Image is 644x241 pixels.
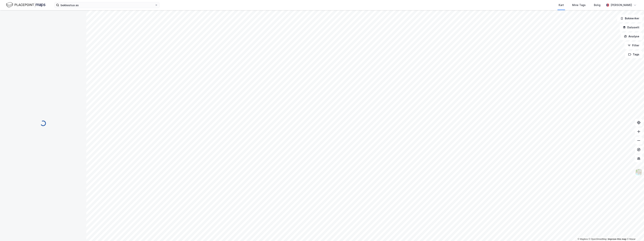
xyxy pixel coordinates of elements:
img: spinner.a6d8c91a73a9ac5275cf975e30b51cfb.svg [40,120,46,126]
button: Datasett [620,24,642,31]
div: Bolig [594,3,600,7]
button: Filter [624,42,642,49]
button: Tags [625,51,642,58]
img: Z [635,169,642,176]
input: Søk på adresse, matrikkel, gårdeiere, leietakere eller personer [59,2,155,8]
a: OpenStreetMap [589,238,607,240]
iframe: Chat Widget [625,223,644,241]
div: Mine Tags [572,3,586,7]
div: [PERSON_NAME] [611,3,632,7]
button: Bokmerker [617,15,642,22]
a: Improve this map [608,238,626,240]
button: Analyse [621,33,642,40]
a: Mapbox [578,238,588,240]
div: Kart [559,3,564,7]
img: logo.f888ab2527a4732fd821a326f86c7f29.svg [6,2,45,8]
div: Kontrollprogram for chat [625,223,644,241]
